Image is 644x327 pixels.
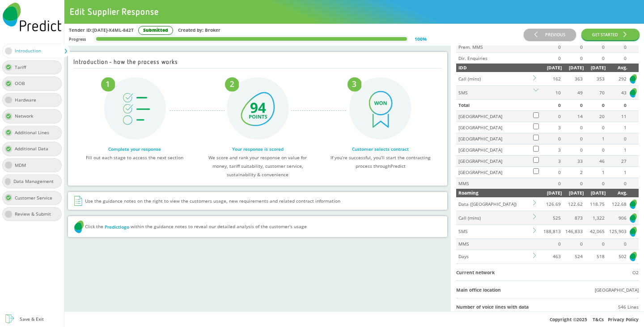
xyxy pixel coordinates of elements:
[456,238,532,250] td: MMS
[20,315,44,323] div: Save & Exit
[324,153,436,170] p: If you’re successful, you’ll start the contracting process through Predict
[540,53,562,64] td: 0
[456,86,532,100] td: SMS
[581,29,640,40] button: GET STARTED
[540,167,562,178] td: 0
[606,189,627,197] div: Avg.
[606,211,627,225] td: 906
[606,178,627,189] td: 0
[608,316,639,323] a: Privacy Policy
[15,63,31,72] div: Tariff
[562,86,584,100] td: 49
[562,133,584,144] td: 0
[15,144,54,153] div: Additional Data
[540,133,562,144] td: 0
[456,286,501,294] div: Main office location
[15,210,56,218] div: Review & Submit
[15,161,31,170] div: MDM
[562,122,584,133] td: 0
[540,189,562,197] div: [DATE]
[618,303,639,311] div: 546 Lines
[606,111,627,122] td: 11
[584,144,606,156] td: 0
[562,156,584,167] td: 33
[456,268,495,277] div: Current network
[629,199,638,210] img: Predict Mobile
[3,3,61,31] img: Predict Mobile
[629,73,638,85] img: Predict Mobile
[584,197,606,211] td: 118.75
[562,111,584,122] td: 14
[629,251,638,262] img: Predict Mobile
[606,250,627,263] td: 502
[456,156,532,167] td: [GEOGRAPHIC_DATA]
[15,96,42,104] div: Hardware
[606,133,627,144] td: 0
[105,222,129,231] div: Predict logo
[562,42,584,53] td: 0
[458,189,532,197] div: Roaming
[203,144,313,153] div: Your response is scored
[138,26,173,35] div: Submitted
[595,286,639,294] div: [GEOGRAPHIC_DATA]
[606,72,627,85] td: 292
[584,111,606,122] td: 20
[562,178,584,189] td: 0
[584,53,606,64] td: 0
[79,153,191,162] p: Fill out each stage to access the next section
[15,112,38,120] div: Network
[540,197,562,211] td: 126.69
[606,42,627,53] td: 0
[456,53,532,64] td: Dir. Enquiries
[584,72,606,85] td: 353
[584,156,606,167] td: 46
[562,72,584,85] td: 363
[584,64,606,72] div: [DATE]
[415,35,427,43] div: 100 %
[540,100,562,111] td: 0
[562,100,584,111] td: 0
[15,79,30,88] div: OOB
[584,250,606,263] td: 518
[584,100,606,111] td: 0
[73,220,85,234] img: Predict Mobile
[540,122,562,133] td: 3
[456,133,532,144] td: [GEOGRAPHIC_DATA]
[562,238,584,250] td: 0
[456,250,532,263] td: Days
[606,144,627,156] td: 1
[584,211,606,225] td: 1,322
[584,86,606,100] td: 70
[629,212,638,224] img: Predict Mobile
[584,42,606,53] td: 0
[69,26,524,35] div: Tender ID: [DATE]-X4ML-842T Created by: Broker
[593,316,604,323] a: T&Cs
[73,220,442,234] div: Click the within the guidance notes to reveal our detailed analysis of the customer's usage
[456,122,532,133] td: [GEOGRAPHIC_DATA]
[456,72,532,85] td: Call (mins)
[456,303,529,311] div: Number of voice lines with data
[629,226,638,237] img: Predict Mobile
[456,42,532,53] td: Prem. MMS
[562,225,584,239] td: 146,833
[562,211,584,225] td: 873
[584,122,606,133] td: 0
[562,64,584,72] div: [DATE]
[456,197,532,211] td: Data ([GEOGRAPHIC_DATA])
[540,86,562,100] td: 10
[606,122,627,133] td: 1
[606,197,627,211] td: 122.68
[540,111,562,122] td: 0
[540,144,562,156] td: 3
[562,144,584,156] td: 0
[540,156,562,167] td: 3
[606,86,627,100] td: 43
[456,111,532,122] td: [GEOGRAPHIC_DATA]
[456,100,532,111] td: Total
[540,42,562,53] td: 0
[326,144,435,153] div: Customer selects contract
[202,153,314,179] p: We score and rank your response on value for money, tariff suitability, customer service, sustain...
[80,144,190,153] div: Complete your response
[584,238,606,250] td: 0
[73,59,178,65] h2: Introduction - how the process works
